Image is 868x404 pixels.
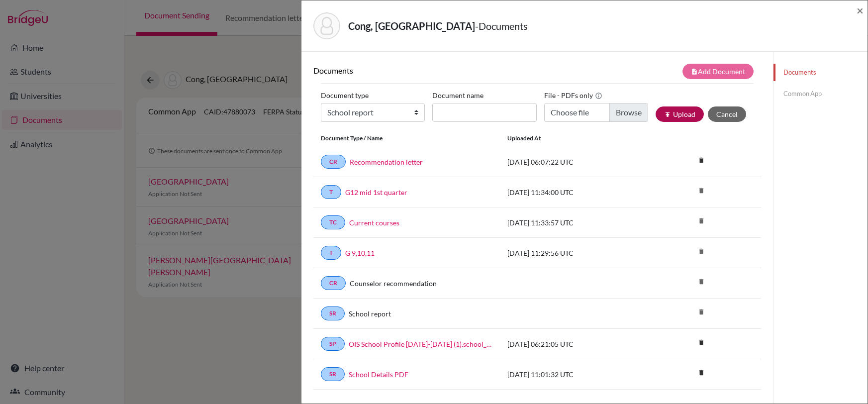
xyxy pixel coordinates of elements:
a: SR [321,306,345,320]
i: delete [694,304,709,319]
a: Recommendation letter [350,157,423,167]
a: delete [694,154,709,168]
a: SP [321,337,345,351]
a: SR [321,367,345,381]
a: G12 mid 1st quarter [345,187,407,198]
div: [DATE] 11:34:00 UTC [500,187,649,198]
div: Uploaded at [500,134,649,143]
i: delete [694,213,709,228]
a: CR [321,155,346,169]
div: [DATE] 11:01:32 UTC [500,369,649,380]
button: Cancel [708,106,746,122]
div: [DATE] 11:33:57 UTC [500,217,649,228]
label: Document type [321,88,369,103]
a: G 9,10,11 [345,248,375,258]
i: note_add [691,68,698,75]
a: T [321,185,341,199]
label: File - PDFs only [544,88,602,103]
span: - Documents [475,20,528,32]
a: delete [694,336,709,350]
div: [DATE] 11:29:56 UTC [500,248,649,258]
i: delete [694,153,709,168]
button: publishUpload [656,106,704,122]
a: Common App [773,85,868,102]
a: TC [321,215,345,229]
button: Close [857,4,864,16]
a: OIS School Profile [DATE]-[DATE] (1).school_wide [349,339,492,349]
strong: Cong, [GEOGRAPHIC_DATA] [348,20,475,32]
label: Document name [432,88,483,103]
i: delete [694,365,709,380]
a: delete [694,367,709,380]
i: delete [694,274,709,289]
a: Counselor recommendation [350,278,437,289]
div: Document Type / Name [313,134,500,143]
i: publish [664,111,671,118]
a: School Details PDF [349,369,408,380]
h6: Documents [313,66,537,75]
a: T [321,246,341,260]
a: School report [349,308,391,319]
div: [DATE] 06:07:22 UTC [500,157,649,167]
i: delete [694,335,709,350]
i: delete [694,244,709,259]
a: Documents [773,64,868,81]
span: × [857,3,864,17]
div: [DATE] 06:21:05 UTC [500,339,649,349]
a: Current courses [349,217,399,228]
a: CR [321,276,346,290]
i: delete [694,183,709,198]
button: note_addAdd Document [682,64,754,79]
